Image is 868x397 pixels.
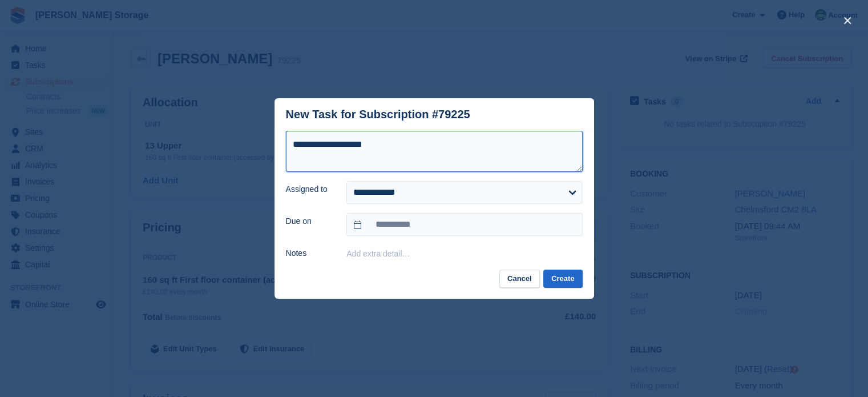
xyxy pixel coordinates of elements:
div: New Task for Subscription #79225 [286,108,470,121]
label: Notes [286,247,333,259]
button: Create [543,270,582,288]
label: Due on [286,215,333,227]
button: Add extra detail… [346,249,410,258]
button: Cancel [499,270,540,288]
label: Assigned to [286,183,333,195]
button: close [838,11,857,30]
